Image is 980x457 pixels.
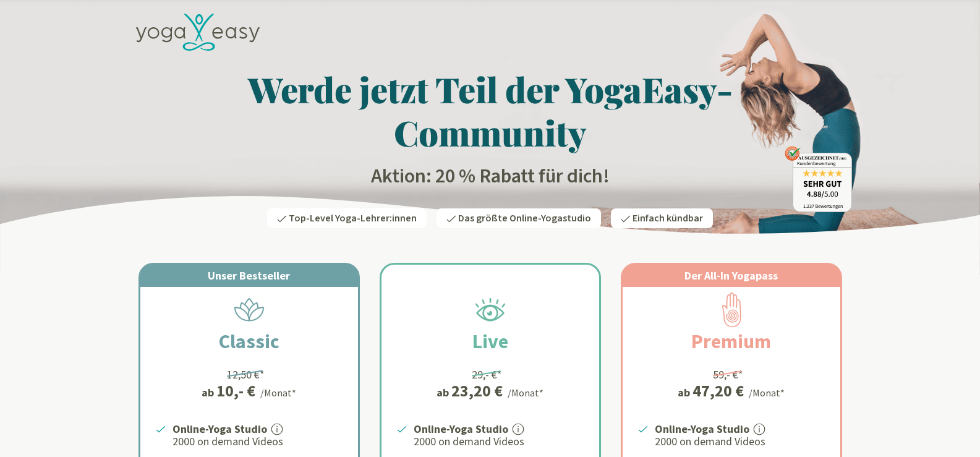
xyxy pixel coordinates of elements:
span: Das größte Online-Yogastudio [458,211,591,225]
span: Einfach kündbar [633,211,703,225]
span: ab [437,384,451,401]
h2: Classic [189,327,309,356]
strong: Online-Yoga Studio [655,422,749,436]
p: 2000 on demand Videos [414,434,584,449]
strong: Online-Yoga Studio [173,422,267,436]
p: 2000 on demand Videos [173,434,343,449]
strong: Online-Yoga Studio [414,422,508,436]
span: Unser Bestseller [208,268,290,283]
span: ab [678,384,692,401]
span: Der All-In Yogapass [684,268,778,283]
h2: Live [443,327,538,356]
img: ausgezeichnet_badge.png [785,146,852,212]
div: /Monat* [260,385,296,400]
span: Top-Level Yoga-Lehrer:innen [289,211,417,225]
div: 47,20 € [692,383,744,399]
div: 12,50 €* [227,366,265,383]
div: /Monat* [749,385,785,400]
h2: Aktion: 20 % Rabatt für dich! [129,164,852,189]
div: /Monat* [508,385,543,400]
div: 23,20 € [451,383,503,399]
h2: Premium [662,327,801,356]
div: 29,- €* [472,366,502,383]
div: 10,- € [216,383,255,399]
span: ab [202,384,216,401]
p: 2000 on demand Videos [655,434,825,449]
h1: Werde jetzt Teil der YogaEasy-Community [129,67,852,154]
div: 59,- €* [713,366,743,383]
